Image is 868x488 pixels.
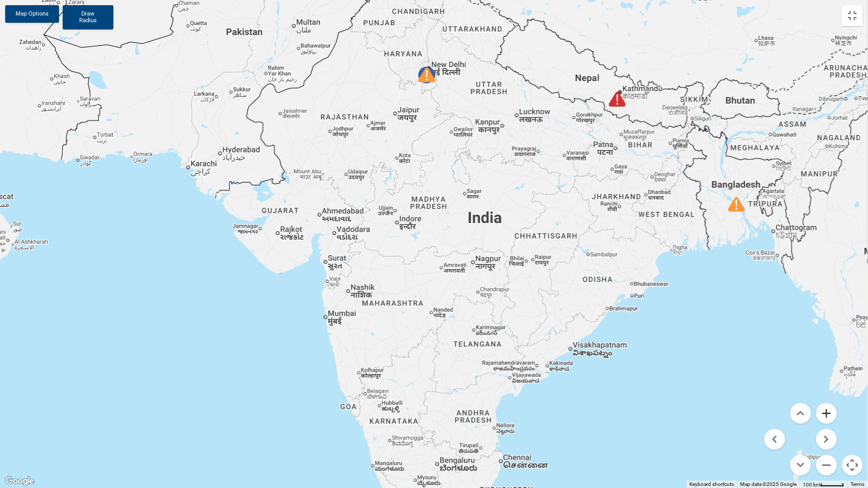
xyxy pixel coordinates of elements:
[803,482,820,487] span: 100 km
[816,429,837,450] button: Move right
[816,403,837,424] button: Zoom in
[800,481,847,488] button: Map Scale: 100 km per 42 pixels
[842,455,863,476] button: Map camera controls
[816,455,837,476] button: Zoom out
[790,403,811,424] button: Move up
[790,455,811,476] button: Move down
[850,481,865,487] a: Terms (opens in new tab)
[689,481,734,488] button: Keyboard shortcuts
[764,429,785,450] button: Move left
[740,481,797,487] span: Map data ©2025 Google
